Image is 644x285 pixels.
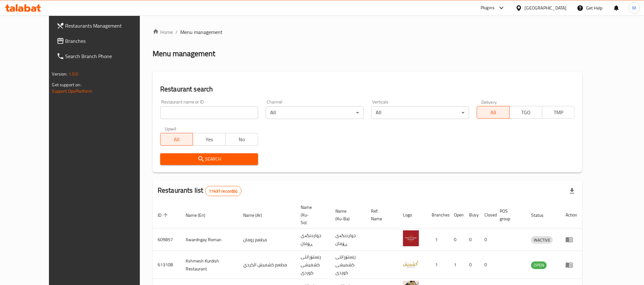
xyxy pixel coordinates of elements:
span: ID [158,211,170,219]
button: Search [160,153,258,165]
span: No [228,135,256,144]
span: Name (Ku-So) [301,203,323,226]
td: 1 [449,251,464,279]
span: Yes [195,135,223,144]
h2: Restaurants list [158,186,242,196]
th: Open [449,202,464,229]
td: رێستۆرانتی کشمیشى كوردى [296,251,330,279]
span: M [633,4,636,11]
span: Version: [52,70,68,78]
td: خواردنگەی ڕۆمان [296,229,330,251]
th: Logo [398,202,427,229]
span: Name (En) [186,211,214,219]
span: POS group [500,207,518,222]
img: Kshmesh Kurdish Restaurant [403,256,419,272]
span: INACTIVE [531,236,553,244]
a: Restaurants Management [51,18,156,33]
button: TMP [542,106,575,119]
td: رێستۆرانتی کشمیشى كوردى [330,251,366,279]
span: Name (Ar) [243,211,270,219]
td: 1 [427,251,449,279]
img: Xwardngay Roman [403,230,419,246]
span: OPEN [531,262,547,269]
span: All [480,108,507,117]
div: Menu [565,261,577,269]
div: Export file [565,183,580,199]
span: Get support on: [52,81,81,89]
input: Search for restaurant name or ID.. [160,106,258,119]
span: All [163,135,190,144]
button: No [225,133,258,146]
td: خواردنگەی ڕۆمان [330,229,366,251]
td: 0 [449,229,464,251]
td: مطعم كشميش الكردي [238,251,296,279]
span: Search Branch Phone [65,52,151,60]
th: Branches [427,202,449,229]
span: TGO [512,108,540,117]
span: TMP [545,108,572,117]
td: 0 [479,229,495,251]
button: All [477,106,510,119]
div: Menu [565,236,577,243]
span: Branches [65,37,151,45]
a: Home [153,28,173,36]
label: Delivery [481,100,497,104]
button: TGO [510,106,542,119]
td: 1 [427,229,449,251]
nav: breadcrumb [153,28,582,36]
span: Restaurants Management [65,22,151,30]
td: 613108 [153,251,181,279]
span: Search [165,155,253,163]
td: 0 [479,251,495,279]
button: Yes [193,133,225,146]
span: 1.0.0 [69,70,79,78]
div: [GEOGRAPHIC_DATA] [525,4,567,11]
th: Busy [464,202,479,229]
a: Support.OpsPlatform [52,87,92,95]
div: Total records count [205,186,242,196]
div: All [266,106,364,119]
th: Closed [479,202,495,229]
div: Plugins [481,4,495,12]
div: All [371,106,469,119]
td: Xwardngay Roman [181,229,238,251]
div: OPEN [531,262,547,269]
span: Status [531,211,552,219]
h2: Restaurant search [160,84,575,94]
td: 0 [464,251,479,279]
li: / [175,28,178,36]
th: Action [560,202,582,229]
td: مطعم رومان [238,229,296,251]
button: All [160,133,193,146]
h2: Menu management [153,49,215,59]
td: 0 [464,229,479,251]
td: 609857 [153,229,181,251]
label: Upsell [165,127,176,131]
span: Name (Ku-Ba) [335,207,358,222]
a: Branches [51,33,156,49]
a: Search Branch Phone [51,49,156,64]
span: Ref. Name [371,207,390,222]
td: Kshmesh Kurdish Restaurant [181,251,238,279]
span: 11437 record(s) [205,188,241,194]
span: Menu management [180,28,223,36]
